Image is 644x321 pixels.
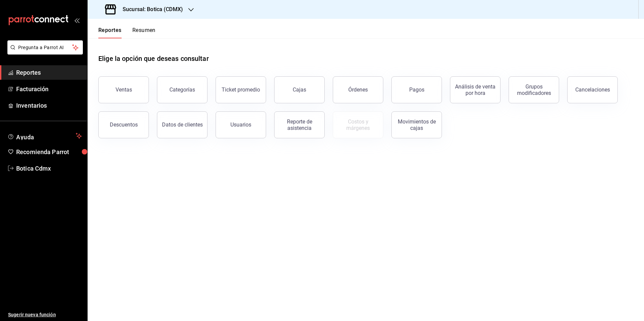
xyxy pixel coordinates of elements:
button: Datos de clientes [157,111,207,138]
button: Órdenes [333,76,383,103]
button: Grupos modificadores [509,76,559,103]
div: Órdenes [348,86,368,93]
div: Pagos [409,86,424,93]
button: Movimientos de cajas [391,111,442,138]
button: Pregunta a Parrot AI [7,40,83,55]
button: Pagos [391,76,442,103]
div: Costos y márgenes [337,118,379,131]
button: Cajas [274,76,325,103]
a: Pregunta a Parrot AI [5,49,83,56]
div: Análisis de venta por hora [454,83,496,96]
span: Recomienda Parrot [16,147,82,156]
div: Ticket promedio [222,86,260,93]
button: Ticket promedio [216,76,266,103]
span: Pregunta a Parrot AI [18,44,72,51]
span: Ayuda [16,132,73,140]
span: Facturación [16,84,82,94]
div: Reporte de asistencia [279,118,320,131]
div: Categorías [169,86,195,93]
button: Ventas [98,76,149,103]
h3: Sucursal: Botica (CDMX) [117,5,183,13]
button: Reporte de asistencia [274,111,325,138]
h1: Elige la opción que deseas consultar [98,53,209,64]
div: Descuentos [110,121,138,128]
button: Resumen [132,27,156,38]
span: Sugerir nueva función [8,311,82,318]
button: Usuarios [216,111,266,138]
div: Usuarios [230,121,251,128]
button: Contrata inventarios para ver este reporte [333,111,383,138]
div: Cajas [293,86,306,93]
button: Análisis de venta por hora [450,76,501,103]
span: Botica Cdmx [16,164,82,173]
span: Reportes [16,68,82,77]
button: Reportes [98,27,122,38]
div: navigation tabs [98,27,156,38]
div: Movimientos de cajas [396,118,438,131]
div: Ventas [116,86,132,93]
div: Cancelaciones [575,86,610,93]
button: Descuentos [98,111,149,138]
button: Cancelaciones [567,76,618,103]
button: Categorías [157,76,207,103]
span: Inventarios [16,101,82,110]
div: Datos de clientes [162,121,203,128]
button: open_drawer_menu [74,17,79,23]
div: Grupos modificadores [513,83,555,96]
